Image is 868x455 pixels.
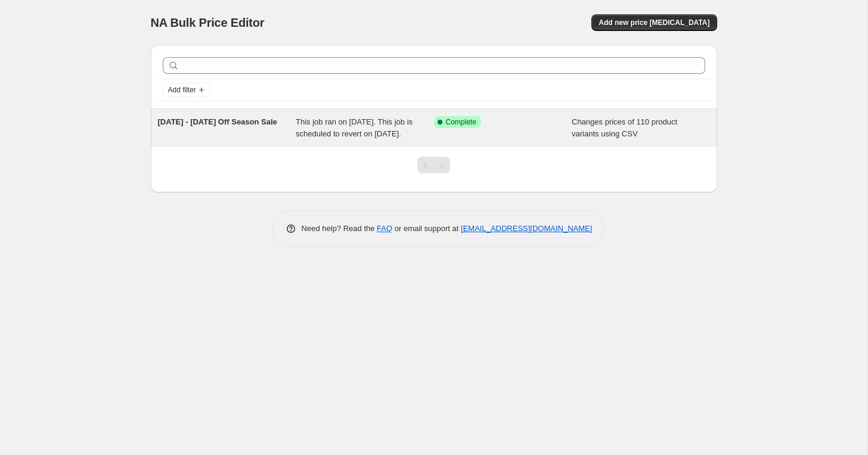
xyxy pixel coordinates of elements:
[151,16,265,29] span: NA Bulk Price Editor
[296,117,413,138] span: This job ran on [DATE]. This job is scheduled to revert on [DATE].
[377,224,392,233] a: FAQ
[158,117,277,126] span: [DATE] - [DATE] Off Season Sale
[392,224,461,233] span: or email support at
[163,83,210,97] button: Add filter
[446,117,476,127] span: Complete
[302,224,377,233] span: Need help? Read the
[599,18,709,27] span: Add new price [MEDICAL_DATA]
[461,224,592,233] a: [EMAIL_ADDRESS][DOMAIN_NAME]
[591,14,717,31] button: Add new price [MEDICAL_DATA]
[168,85,196,95] span: Add filter
[417,157,450,173] nav: Pagination
[572,117,677,138] span: Changes prices of 110 product variants using CSV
